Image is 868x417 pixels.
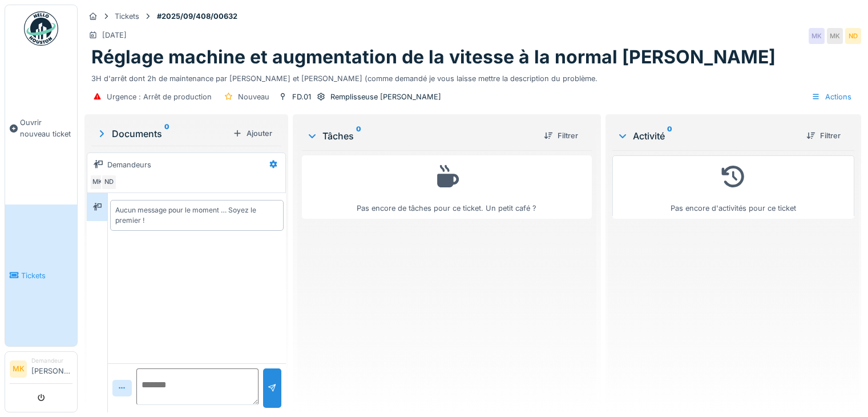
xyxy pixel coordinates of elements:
div: Ajouter [228,126,277,141]
a: Tickets [5,205,77,346]
sup: 0 [356,129,361,143]
span: Ouvrir nouveau ticket [20,117,72,139]
span: Tickets [21,270,72,281]
div: Filtrer [802,128,845,143]
div: Documents [96,127,228,141]
div: Demandeurs [107,159,151,170]
div: Tickets [115,11,139,22]
a: Ouvrir nouveau ticket [5,52,77,205]
div: Demandeur [31,356,72,365]
div: FD.01 [292,91,311,102]
div: Remplisseuse [PERSON_NAME] [330,91,441,102]
div: Filtrer [539,128,583,143]
div: Tâches [306,129,535,143]
div: MK [90,174,106,190]
div: 3H d'arrêt dont 2h de maintenance par [PERSON_NAME] et [PERSON_NAME] (comme demandé je vous laiss... [91,69,854,84]
div: Activité [617,129,797,143]
strong: #2025/09/408/00632 [152,11,242,22]
div: ND [101,174,117,190]
a: MK Demandeur[PERSON_NAME] [10,356,72,384]
div: MK [809,28,825,44]
sup: 0 [164,127,169,141]
div: Aucun message pour le moment … Soyez le premier ! [115,205,278,226]
div: Pas encore de tâches pour ce ticket. Un petit café ? [309,161,584,214]
div: Pas encore d'activités pour ce ticket [620,161,847,214]
div: Nouveau [238,91,269,102]
div: Actions [806,89,857,105]
li: [PERSON_NAME] [31,356,72,381]
sup: 0 [667,129,672,143]
li: MK [10,360,27,378]
div: ND [845,28,861,44]
div: Urgence : Arrêt de production [107,91,212,102]
h1: Réglage machine et augmentation de la vitesse à la normal [PERSON_NAME] [91,46,776,68]
div: MK [827,28,843,44]
div: [DATE] [102,30,127,41]
img: Badge_color-CXgf-gQk.svg [24,11,58,46]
